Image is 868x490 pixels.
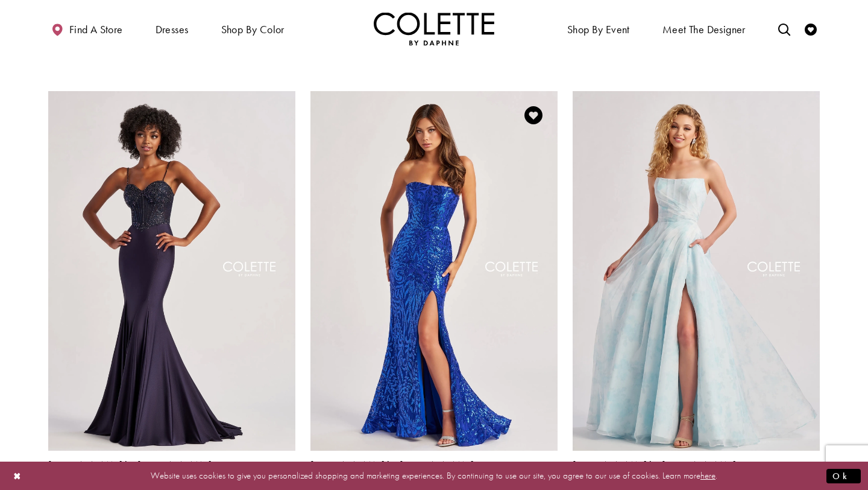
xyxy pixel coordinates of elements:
[573,460,736,485] div: Colette by Daphne Style No. CL8635
[48,12,125,45] a: Find a store
[659,12,749,45] a: Meet the designer
[310,91,558,451] a: Visit Colette by Daphne Style No. CL8610 Page
[564,12,633,45] span: Shop By Event
[48,91,295,451] a: Visit Colette by Daphne Style No. CL8515 Page
[7,465,28,486] button: Close Dialog
[573,91,820,451] a: Visit Colette by Daphne Style No. CL8635 Page
[310,459,474,471] span: [PERSON_NAME] by [PERSON_NAME]
[700,469,715,482] a: here
[221,24,285,36] span: Shop by color
[218,12,288,45] span: Shop by color
[48,460,212,485] div: Colette by Daphne Style No. CL8515
[802,12,820,45] a: Check Wishlist
[775,12,793,45] a: Toggle search
[521,103,546,128] a: Add to Wishlist
[573,459,736,471] span: [PERSON_NAME] by [PERSON_NAME]
[662,24,746,36] span: Meet the designer
[567,24,630,36] span: Shop By Event
[69,24,123,36] span: Find a store
[153,12,192,45] span: Dresses
[48,459,212,471] span: [PERSON_NAME] by [PERSON_NAME]
[87,468,781,484] p: Website uses cookies to give you personalized shopping and marketing experiences. By continuing t...
[156,24,189,36] span: Dresses
[826,468,861,483] button: Submit Dialog
[310,460,474,485] div: Colette by Daphne Style No. CL8610
[374,12,494,45] img: Colette by Daphne
[374,12,494,45] a: Visit Home Page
